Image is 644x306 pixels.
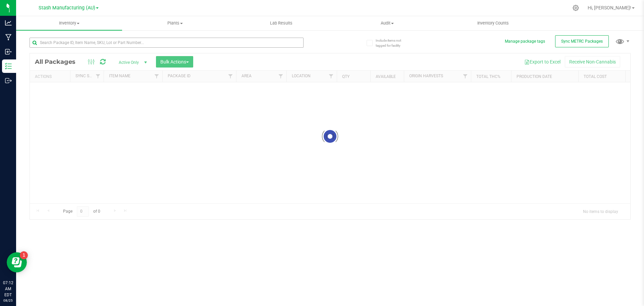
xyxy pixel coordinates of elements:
[5,19,12,26] inline-svg: Analytics
[3,298,13,303] p: 08/25
[7,252,27,272] iframe: Resource center
[122,16,228,30] a: Plants
[16,20,122,26] span: Inventory
[16,16,122,30] a: Inventory
[561,39,603,44] span: Sync METRC Packages
[30,38,304,48] input: Search Package ID, Item Name, SKU, Lot or Part Number...
[572,5,580,11] div: Manage settings
[5,34,12,41] inline-svg: Manufacturing
[39,5,95,11] span: Stash Manufacturing (AU)
[3,280,13,298] p: 07:12 AM EDT
[334,16,440,30] a: Audit
[376,38,409,48] span: Include items not tagged for facility
[20,251,28,259] iframe: Resource center unread badge
[334,20,440,26] span: Audit
[122,20,228,26] span: Plants
[468,20,518,26] span: Inventory Counts
[5,77,12,84] inline-svg: Outbound
[505,39,545,44] button: Manage package tags
[228,16,334,30] a: Lab Results
[5,63,12,70] inline-svg: Inventory
[5,48,12,55] inline-svg: Inbound
[440,16,546,30] a: Inventory Counts
[588,5,631,10] span: Hi, [PERSON_NAME]!
[261,20,302,26] span: Lab Results
[555,35,609,47] button: Sync METRC Packages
